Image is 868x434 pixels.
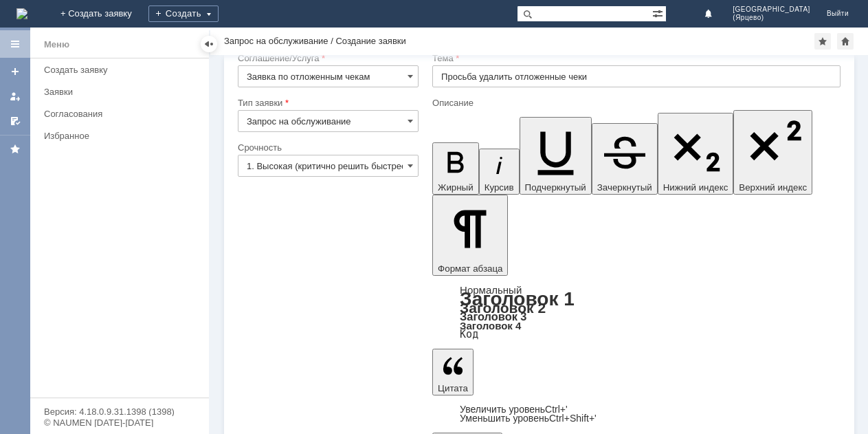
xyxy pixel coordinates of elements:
[438,182,474,193] span: Жирный
[4,85,26,107] a: Мои заявки
[432,285,841,339] div: Формат абзаца
[238,98,416,107] div: Тип заявки
[38,81,206,102] a: Заявки
[460,288,575,310] a: Заголовок 1
[201,36,217,52] div: Скрыть меню
[837,33,854,50] div: Сделать домашней страницей
[4,110,26,132] a: Мои согласования
[814,33,831,50] div: Добавить в избранное
[4,61,26,83] a: Создать заявку
[438,263,502,274] span: Формат абзаца
[44,418,195,427] div: © NAUMEN [DATE]-[DATE]
[460,404,568,415] a: Increase
[438,383,468,393] span: Цитата
[460,320,521,332] a: Заголовок 4
[460,284,522,296] a: Нормальный
[148,6,219,22] div: Создать
[652,6,666,19] span: Расширенный поиск
[663,182,728,193] span: Нижний индекс
[460,413,597,424] a: Decrease
[733,14,810,22] span: (Ярцево)
[432,54,838,63] div: Тема
[432,98,838,107] div: Описание
[658,113,734,195] button: Нижний индекс
[525,182,586,193] span: Подчеркнутый
[597,182,652,193] span: Зачеркнутый
[38,103,206,124] a: Согласования
[485,182,514,193] span: Курсив
[432,405,841,423] div: Цитата
[592,123,658,195] button: Зачеркнутый
[739,182,807,193] span: Верхний индекс
[238,143,416,152] div: Срочность
[549,413,597,424] span: Ctrl+Shift+'
[545,404,568,415] span: Ctrl+'
[224,36,406,46] div: Запрос на обслуживание / Создание заявки
[44,131,186,141] div: Избранное
[44,109,201,119] div: Согласования
[16,8,27,19] img: logo
[432,195,508,276] button: Формат абзаца
[733,110,812,195] button: Верхний индекс
[38,59,206,80] a: Создать заявку
[460,328,478,340] a: Код
[16,8,27,19] a: Перейти на домашнюю страницу
[44,407,195,416] div: Версия: 4.18.0.9.31.1398 (1398)
[460,300,546,316] a: Заголовок 2
[520,117,592,195] button: Подчеркнутый
[238,54,416,63] div: Соглашение/Услуга
[44,36,69,53] div: Меню
[733,6,810,14] span: [GEOGRAPHIC_DATA]
[460,310,526,323] a: Заголовок 3
[44,65,201,75] div: Создать заявку
[432,349,474,395] button: Цитата
[432,142,479,195] button: Жирный
[479,149,520,195] button: Курсив
[44,87,201,97] div: Заявки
